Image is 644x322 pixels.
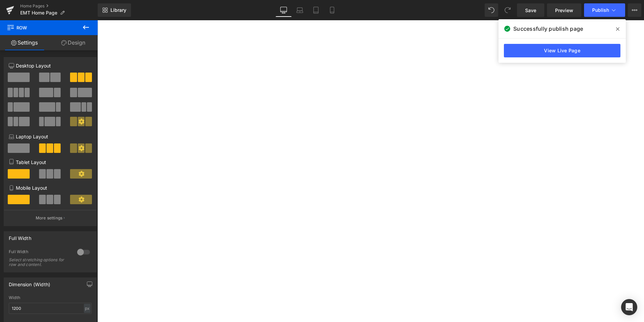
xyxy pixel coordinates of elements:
[84,304,91,313] div: px
[592,7,609,13] span: Publish
[36,215,63,221] p: More settings
[9,62,92,69] p: Desktop Layout
[308,3,324,17] a: Tablet
[324,3,340,17] a: Mobile
[20,3,98,9] a: Home Pages
[98,3,131,17] a: New Library
[9,278,50,287] div: Dimension (Width)
[276,3,292,17] a: Desktop
[49,35,98,50] a: Design
[501,3,514,17] button: Redo
[9,249,70,256] div: Full Width
[547,3,581,17] a: Preview
[9,303,92,314] input: auto
[584,3,625,17] button: Publish
[504,44,620,57] a: View Live Page
[513,25,583,33] span: Successfully publish page
[525,7,536,14] span: Save
[621,299,637,315] div: Open Intercom Messenger
[9,258,69,267] div: Select stretching options for row and content.
[555,7,573,14] span: Preview
[7,20,74,35] span: Row
[485,3,498,17] button: Undo
[9,295,92,300] div: Width
[292,3,308,17] a: Laptop
[110,7,126,13] span: Library
[9,232,31,241] div: Full Width
[9,184,92,191] p: Mobile Layout
[9,133,92,140] p: Laptop Layout
[20,10,57,16] span: EMT Home Page
[4,210,96,226] button: More settings
[628,3,641,17] button: More
[9,159,92,166] p: Tablet Layout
